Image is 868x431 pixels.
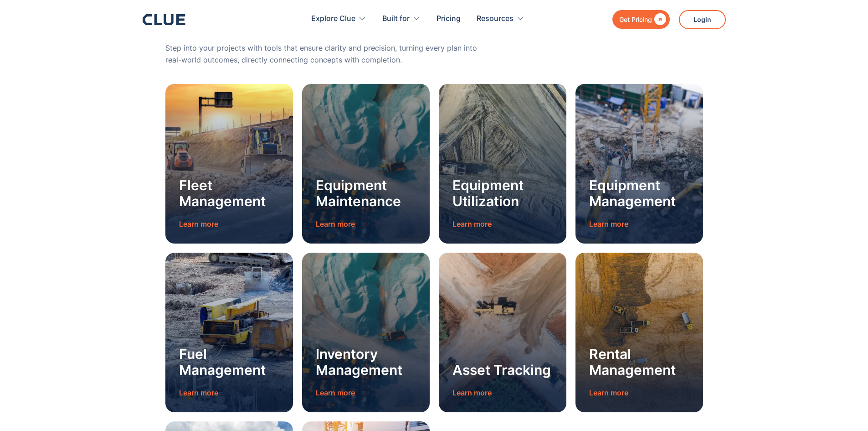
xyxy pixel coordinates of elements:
[452,177,553,209] h3: Equipment Utilization
[477,5,514,33] div: Resources
[589,218,628,230] a: Learn more
[165,42,484,65] p: Step into your projects with tools that ensure clarity and precision, turning every plan into rea...
[316,168,416,214] a: Equipment Maintenance
[316,337,416,383] a: Inventory Management
[179,346,279,378] h3: Fuel Management
[452,168,553,214] a: Equipment Utilization
[452,353,551,383] a: Asset Tracking
[311,5,355,33] div: Explore Clue
[437,5,461,33] a: Pricing
[589,168,689,214] a: Equipment Management
[382,5,410,33] div: Built for
[382,5,421,33] div: Built for
[679,10,726,29] a: Login
[589,177,689,209] h3: Equipment Management
[179,168,279,214] a: Fleet Management
[311,5,366,33] div: Explore Clue
[612,10,670,29] a: Get Pricing
[179,337,279,383] a: Fuel Management
[452,387,492,399] a: Learn more
[316,387,355,399] a: Learn more
[589,337,689,383] a: Rental Management
[477,5,524,33] div: Resources
[179,218,218,230] a: Learn more
[452,362,551,378] h3: Asset Tracking
[179,387,218,399] a: Learn more
[316,346,416,378] h3: Inventory Management
[652,14,666,25] div: 
[179,177,279,209] h3: Fleet Management
[316,177,416,209] h3: Equipment Maintenance
[619,14,652,25] div: Get Pricing
[316,218,355,230] a: Learn more
[589,387,628,399] a: Learn more
[452,218,492,230] a: Learn more
[589,346,689,378] h3: Rental Management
